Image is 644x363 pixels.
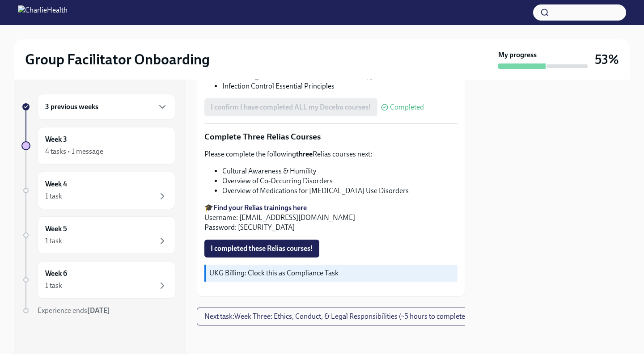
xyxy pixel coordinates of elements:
[38,306,110,315] span: Experience ends
[21,216,175,254] a: Week 51 task
[498,50,537,60] strong: My progress
[45,269,67,279] h6: Week 6
[222,176,458,186] li: Overview of Co-Occurring Disorders
[87,306,110,315] strong: [DATE]
[38,94,175,120] div: 3 previous weeks
[21,261,175,299] a: Week 61 task
[204,203,458,232] p: 🎓 Username: [EMAIL_ADDRESS][DOMAIN_NAME] Password: [SECURITY_DATA]
[209,268,454,278] p: UKG Billing: Clock this as Compliance Task
[21,172,175,209] a: Week 41 task
[222,186,458,196] li: Overview of Medications for [MEDICAL_DATA] Use Disorders
[45,135,67,144] h6: Week 3
[45,236,62,246] div: 1 task
[25,51,210,68] h2: Group Facilitator Onboarding
[45,191,62,201] div: 1 task
[18,5,68,20] img: CharlieHealth
[197,308,475,325] button: Next task:Week Three: Ethics, Conduct, & Legal Responsibilities (~5 hours to complete)
[45,147,103,156] div: 4 tasks • 1 message
[45,281,62,291] div: 1 task
[296,150,313,158] strong: three
[390,104,424,111] span: Completed
[204,131,458,143] p: Complete Three Relias Courses
[211,244,313,253] span: I completed these Relias courses!
[595,51,619,68] h3: 53%
[204,312,467,321] span: Next task : Week Three: Ethics, Conduct, & Legal Responsibilities (~5 hours to complete)
[204,149,458,159] p: Please complete the following Relias courses next:
[213,203,307,212] a: Find your Relias trainings here
[204,240,319,257] button: I completed these Relias courses!
[222,81,458,91] li: Infection Control Essential Principles
[45,179,67,189] h6: Week 4
[21,127,175,165] a: Week 34 tasks • 1 message
[45,224,67,234] h6: Week 5
[222,166,458,176] li: Cultural Awareness & Humility
[45,102,98,112] h6: 3 previous weeks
